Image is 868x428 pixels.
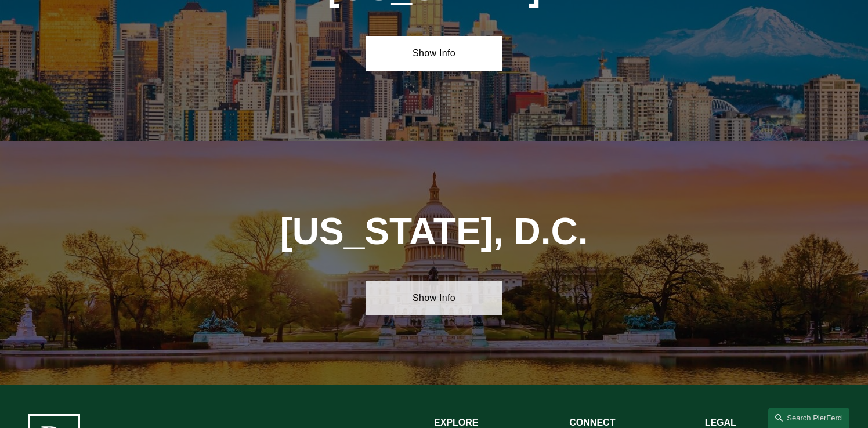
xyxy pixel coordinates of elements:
[366,36,501,71] a: Show Info
[569,418,615,427] strong: CONNECT
[768,408,849,428] a: Search this site
[231,211,637,253] h1: [US_STATE], D.C.
[434,418,478,427] strong: EXPLORE
[705,418,736,427] strong: LEGAL
[366,281,501,315] a: Show Info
